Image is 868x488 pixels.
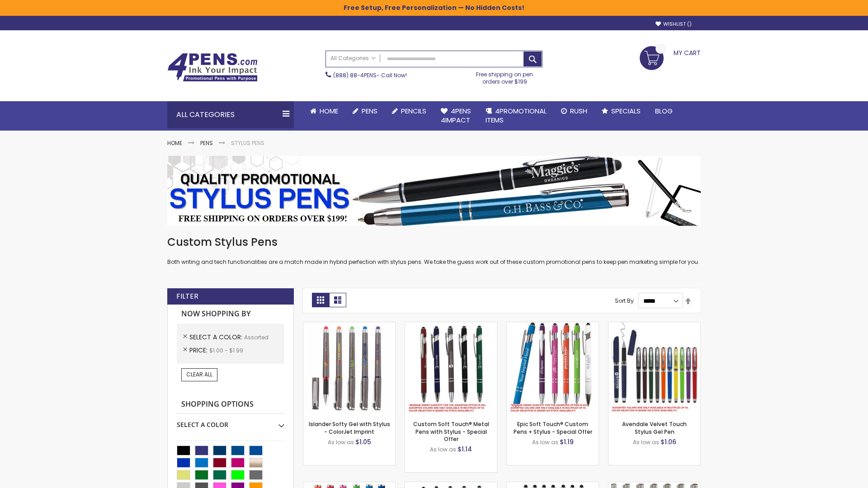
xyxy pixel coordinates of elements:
[167,101,294,128] div: All Categories
[615,297,634,305] label: Sort By
[303,101,345,121] a: Home
[532,438,558,446] span: As low as
[167,156,701,226] img: Stylus Pens
[648,101,680,121] a: Blog
[656,21,692,28] a: Wishlist
[244,333,269,341] span: Assorted
[189,333,244,342] span: Select A Color
[309,420,390,435] a: Islander Softy Gel with Stylus - ColorJet Imprint
[345,101,385,121] a: Pens
[176,291,198,301] strong: Filter
[167,53,258,82] img: 4Pens Custom Pens and Promotional Products
[303,322,395,329] a: Islander Softy Gel with Stylus - ColorJet Imprint-Assorted
[570,106,587,116] span: Rush
[385,101,434,121] a: Pencils
[177,395,284,414] strong: Shopping Options
[177,414,284,429] div: Select A Color
[467,67,543,85] div: Free shipping on pen orders over $199
[167,235,701,249] h1: Custom Stylus Pens
[333,71,407,79] span: - Call Now!
[181,368,217,381] a: Clear All
[189,346,209,355] span: Price
[611,106,641,116] span: Specials
[434,101,478,131] a: 4Pens4impact
[405,322,497,414] img: Custom Soft Touch® Metal Pens with Stylus-Assorted
[167,139,182,147] a: Home
[514,420,592,435] a: Epic Soft Touch® Custom Pens + Stylus - Special Offer
[312,293,329,307] strong: Grid
[507,322,599,329] a: 4P-MS8B-Assorted
[441,106,471,125] span: 4Pens 4impact
[177,305,284,324] strong: Now Shopping by
[413,420,489,442] a: Custom Soft Touch® Metal Pens with Stylus - Special Offer
[328,438,354,446] span: As low as
[355,437,371,446] span: $1.05
[622,420,687,435] a: Avendale Velvet Touch Stylus Gel Pen
[655,106,673,116] span: Blog
[186,371,212,378] span: Clear All
[231,139,264,147] strong: Stylus Pens
[507,322,599,414] img: 4P-MS8B-Assorted
[167,235,701,266] div: Both writing and tech functionalities are a match made in hybrid perfection with stylus pens. We ...
[486,106,547,125] span: 4PROMOTIONAL ITEMS
[209,347,243,354] span: $1.00 - $1.99
[609,322,700,414] img: Avendale Velvet Touch Stylus Gel Pen-Assorted
[554,101,594,121] a: Rush
[430,446,456,453] span: As low as
[401,106,426,116] span: Pencils
[320,106,338,116] span: Home
[594,101,648,121] a: Specials
[362,106,377,116] span: Pens
[330,55,376,62] span: All Categories
[405,322,497,329] a: Custom Soft Touch® Metal Pens with Stylus-Assorted
[458,445,472,454] span: $1.14
[326,51,380,66] a: All Categories
[303,322,395,414] img: Islander Softy Gel with Stylus - ColorJet Imprint-Assorted
[633,438,659,446] span: As low as
[560,437,574,446] span: $1.19
[660,437,676,446] span: $1.06
[200,139,213,147] a: Pens
[609,322,700,329] a: Avendale Velvet Touch Stylus Gel Pen-Assorted
[333,71,377,79] a: (888) 88-4PENS
[478,101,554,131] a: 4PROMOTIONALITEMS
